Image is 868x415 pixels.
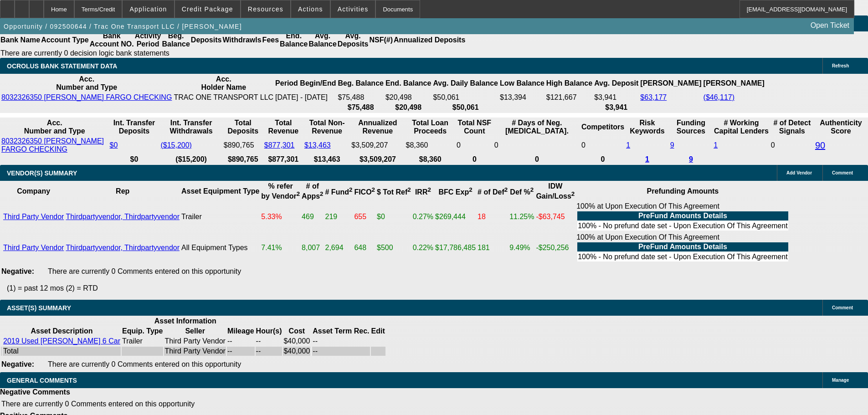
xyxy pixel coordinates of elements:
[181,233,260,263] td: All Equipment Types
[670,141,674,149] a: 9
[477,233,508,263] td: 181
[385,103,431,112] th: $20,498
[320,190,323,197] sup: 2
[173,93,274,102] td: TRAC ONE TRANSPORT LLC
[494,118,580,136] th: # Days of Neg. [MEDICAL_DATA].
[530,186,534,193] sup: 2
[456,118,493,136] th: Sum of the Total NSF Count and Total Overdraft Fee Count from Ocrolus
[594,75,639,92] th: Avg. Deposit
[160,155,222,164] th: ($15,200)
[275,93,336,102] td: [DATE] - [DATE]
[509,233,534,263] td: 9.49%
[301,202,324,232] td: 469
[7,377,77,384] span: GENERAL COMMENTS
[385,93,431,102] td: $20,498
[1,93,172,101] a: 8032326350 [PERSON_NAME] FARGO CHECKING
[31,327,92,335] b: Asset Description
[477,202,508,232] td: 18
[647,187,719,195] b: Prefunding Amounts
[110,141,118,149] a: $0
[291,0,330,18] button: Actions
[7,62,117,70] span: OCROLUS BANK STATEMENT DATA
[1,267,34,275] b: Negative:
[626,141,630,149] a: 1
[222,31,262,49] th: Withdrawls
[325,202,353,232] td: 219
[640,93,667,101] a: $63,177
[275,75,336,92] th: Period Begin/End
[241,0,290,18] button: Resources
[1,400,195,408] span: There are currently 0 Comments entered on this opportunity
[376,202,411,232] td: $0
[181,202,260,232] td: Trailer
[264,155,303,164] th: $877,301
[256,347,282,356] td: --
[354,233,375,263] td: 648
[181,187,259,195] b: Asset Equipment Type
[312,327,370,336] th: Asset Term Recommendation
[7,284,868,292] p: (1) = past 12 mos (2) = RTD
[261,182,300,200] b: % refer by Vendor
[832,63,849,68] span: Refresh
[1,118,108,136] th: Acc. Number and Type
[3,347,120,355] div: Total
[469,186,472,193] sup: 2
[770,118,814,136] th: # of Detect Signals
[3,213,64,220] a: Third Party Vendor
[223,118,263,136] th: Total Deposits
[546,93,593,102] td: $121,667
[581,155,625,164] th: 0
[289,327,305,335] b: Cost
[173,75,274,92] th: Acc. Holder Name
[354,202,375,232] td: 655
[377,188,411,196] b: $ Tot Ref
[7,304,71,312] span: ASSET(S) SUMMARY
[122,327,163,336] th: Equip. Type
[351,155,404,164] th: $3,509,207
[248,5,283,13] span: Resources
[123,0,174,18] button: Application
[626,118,669,136] th: Risk Keywords
[571,190,575,197] sup: 2
[576,233,789,262] div: 100% at Upon Execution Of This Agreement
[535,202,575,232] td: -$63,745
[412,202,434,232] td: 0.27%
[435,202,476,232] td: $269,444
[815,118,867,136] th: Authenticity Score
[331,0,375,18] button: Activities
[577,221,788,231] td: 100% - No prefund date set - Upon Execution Of This Agreement
[175,0,240,18] button: Credit Package
[640,75,702,92] th: [PERSON_NAME]
[494,155,580,164] th: 0
[670,118,712,136] th: Funding Sources
[279,31,308,49] th: End. Balance
[298,5,323,13] span: Actions
[227,327,254,335] b: Mileage
[227,347,255,356] td: --
[432,75,498,92] th: Avg. Daily Balance
[406,118,455,136] th: Total Loan Proceeds
[337,103,384,112] th: $75,488
[161,31,190,49] th: Beg. Balance
[372,186,375,193] sup: 2
[376,233,411,263] td: $500
[1,75,172,92] th: Acc. Number and Type
[223,137,263,154] td: $890,765
[17,187,50,195] b: Company
[504,186,508,193] sup: 2
[227,337,255,346] td: --
[283,347,310,356] td: $40,000
[122,337,163,346] td: Trailer
[4,23,242,30] span: Opportunity / 092500644 / Trac One Transport LLC / [PERSON_NAME]
[66,244,180,251] a: Thirdpartyvendor, Thirdpartyvendor
[456,137,493,154] td: 0
[581,118,625,136] th: Competitors
[160,141,192,149] a: ($15,200)
[337,93,384,102] td: $75,488
[182,5,233,13] span: Credit Package
[262,31,279,49] th: Fees
[406,137,455,154] td: $8,360
[1,137,104,153] a: 8032326350 [PERSON_NAME] FARGO CHECKING
[7,169,77,177] span: VENDOR(S) SUMMARY
[478,188,508,196] b: # of Def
